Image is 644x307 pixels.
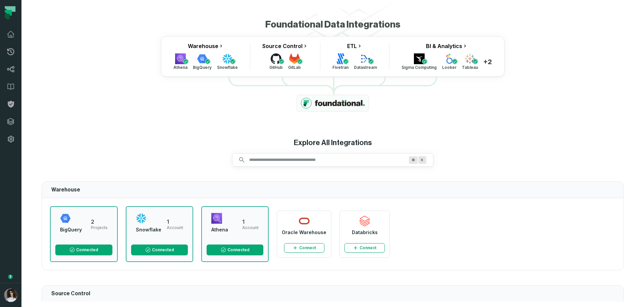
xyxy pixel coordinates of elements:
span: Datastream [354,65,377,70]
span: Athena [173,65,187,70]
span: BigQuery [60,226,82,236]
div: Foundational Data Integrations [265,19,400,30]
img: avatar of Aluma Gelbard [4,289,17,302]
span: Account [242,225,259,230]
span: Snowflake [217,65,238,70]
span: GitLab [288,65,301,70]
span: Press ⌘ + K to focus the search bar [409,156,418,164]
div: Explore All Integrations [294,138,372,147]
button: Connected [55,245,112,255]
span: Looker [442,65,457,70]
a: ETL [347,43,362,49]
span: Athena [211,226,228,236]
a: BI & Analytics [426,43,468,49]
span: Press ⌘ + K to focus the search bar [418,156,426,164]
h2: 1 [242,219,259,224]
button: Connected [207,245,263,255]
span: Account [167,225,183,230]
div: Tooltip anchor [7,274,13,280]
span: GitHub [269,65,283,70]
a: Source Control [262,43,308,49]
button: Connect [344,243,385,253]
div: Source Control [42,286,624,302]
span: Snowflake [136,226,161,236]
span: Sigma Computing [401,65,437,70]
span: Projects [91,225,108,230]
span: Tableau [462,65,478,70]
span: +2 [483,58,492,65]
span: Databricks [352,229,378,239]
span: Fivetran [332,65,348,70]
h2: 2 [91,219,108,224]
a: Warehouse [188,43,224,49]
span: Oracle Warehouse [282,229,326,239]
button: Connect [284,243,324,253]
h2: 1 [167,219,183,224]
button: Connected [131,245,188,255]
div: Warehouse [42,182,624,198]
span: BigQuery [193,65,212,70]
